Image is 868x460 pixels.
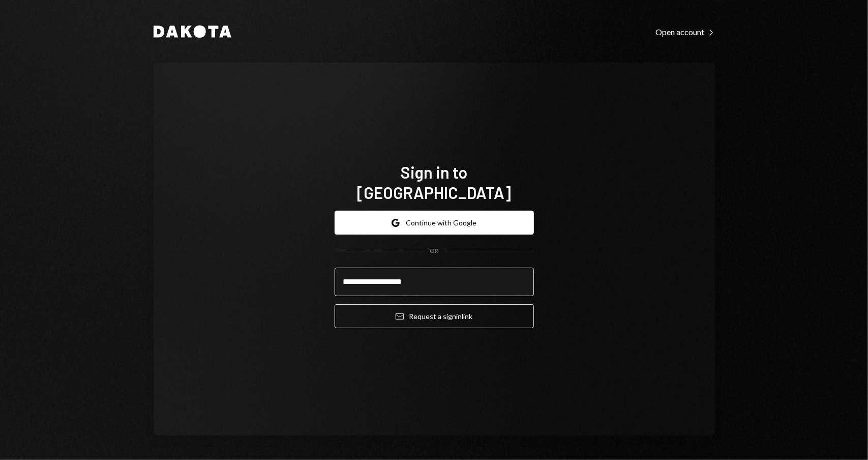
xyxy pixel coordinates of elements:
[430,247,438,255] div: OR
[335,211,534,235] button: Continue with Google
[335,304,534,328] button: Request a signinlink
[514,276,526,288] keeper-lock: Open Keeper Popup
[656,27,715,37] div: Open account
[656,26,715,37] a: Open account
[335,162,534,203] h1: Sign in to [GEOGRAPHIC_DATA]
